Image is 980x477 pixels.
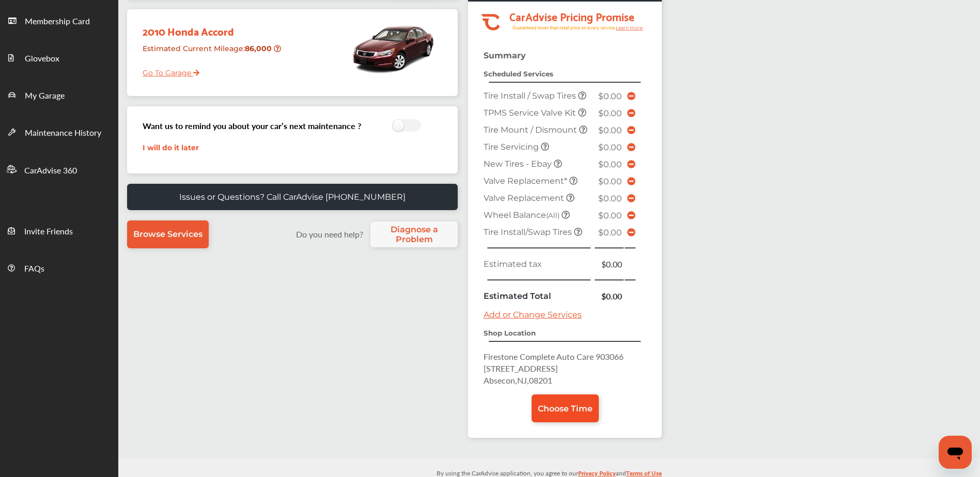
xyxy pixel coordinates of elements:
span: Valve Replacement [484,193,566,203]
span: $0.00 [598,91,622,101]
div: 2010 Honda Accord [135,14,286,40]
label: Do you need help? [291,228,368,240]
span: $0.00 [598,160,622,169]
span: Tire Install/Swap Tires [484,227,574,237]
tspan: Guaranteed lower than retail price on every service. [512,24,616,31]
strong: 86,000 [245,44,274,53]
tspan: Learn more [616,25,643,30]
h3: Want us to remind you about your car’s next maintenance ? [143,120,361,132]
a: Go To Garage [135,60,199,80]
span: Glovebox [25,52,59,66]
span: $0.00 [598,125,622,135]
span: Tire Mount / Dismount [484,125,579,135]
strong: Shop Location [484,329,536,337]
span: Valve Replacement* [484,176,569,186]
tspan: CarAdvise Pricing Promise [509,7,634,25]
span: $0.00 [598,108,622,118]
a: I will do it later [143,143,199,152]
span: Tire Install / Swap Tires [484,91,578,101]
small: (All) [546,211,559,219]
span: Invite Friends [24,225,73,239]
p: Issues or Questions? Call CarAdvise [PHONE_NUMBER] [179,192,406,202]
div: Estimated Current Mileage : [135,40,286,66]
span: Tire Servicing [484,142,541,152]
span: Browse Services [133,229,203,239]
span: $0.00 [598,177,622,186]
a: Diagnose a Problem [370,221,458,247]
a: Add or Change Services [484,310,582,320]
span: TPMS Service Valve Kit [484,108,578,118]
span: Diagnose a Problem [376,225,453,244]
a: Choose Time [532,394,599,422]
td: Estimated Total [481,288,594,305]
span: FAQs [24,262,44,276]
span: $0.00 [598,142,622,152]
a: My Garage [1,76,118,113]
img: mobile_6314_st0640_046.jpg [349,14,437,82]
strong: Summary [484,51,526,60]
a: Issues or Questions? Call CarAdvise [PHONE_NUMBER] [127,184,458,210]
span: [STREET_ADDRESS] [484,362,558,374]
span: $0.00 [598,228,622,237]
span: Firestone Complete Auto Care 903066 [484,351,624,362]
span: CarAdvise 360 [24,164,77,178]
td: $0.00 [594,256,624,273]
a: Glovebox [1,39,118,76]
span: $0.00 [598,194,622,203]
span: $0.00 [598,211,622,220]
span: Absecon , NJ , 08201 [484,374,552,386]
span: Maintenance History [25,126,101,140]
strong: Scheduled Services [484,70,553,78]
td: Estimated tax [481,256,594,273]
span: New Tires - Ebay [484,159,554,169]
td: $0.00 [594,288,624,305]
iframe: Button to launch messaging window [939,436,972,469]
span: Choose Time [538,404,593,414]
a: Membership Card [1,2,118,39]
a: Browse Services [127,220,209,248]
a: Maintenance History [1,113,118,150]
span: Wheel Balance [484,210,562,220]
span: Membership Card [25,15,90,28]
span: My Garage [25,89,65,103]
